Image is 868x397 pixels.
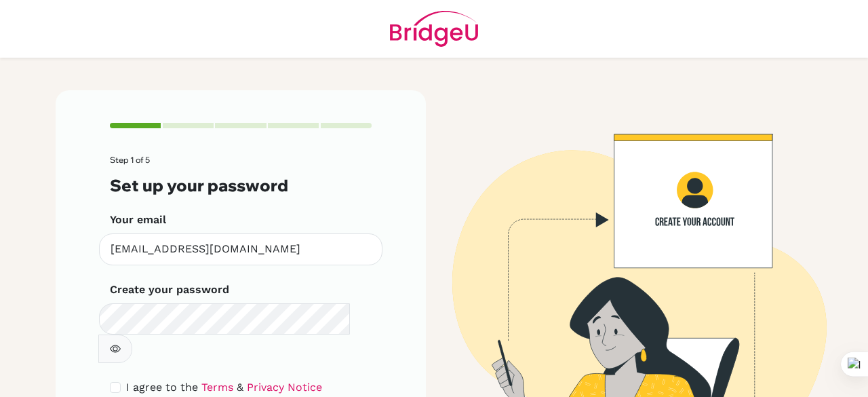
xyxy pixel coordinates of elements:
span: I agree to the [126,381,198,394]
span: Step 1 of 5 [110,155,150,165]
h3: Set up your password [110,176,372,195]
span: & [237,381,243,394]
label: Your email [110,212,166,228]
a: Privacy Notice [247,381,322,394]
input: Insert your email* [99,233,382,265]
label: Create your password [110,282,229,298]
a: Terms [201,381,233,394]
